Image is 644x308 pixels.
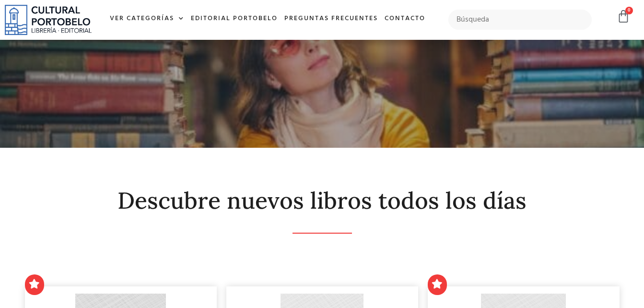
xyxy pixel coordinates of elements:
[448,10,592,30] input: Búsqueda
[281,9,381,29] a: Preguntas frecuentes
[187,9,281,29] a: Editorial Portobelo
[617,10,630,24] a: 0
[25,188,620,213] h2: Descubre nuevos libros todos los días
[625,7,633,14] span: 0
[106,9,187,29] a: Ver Categorías
[381,9,429,29] a: Contacto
